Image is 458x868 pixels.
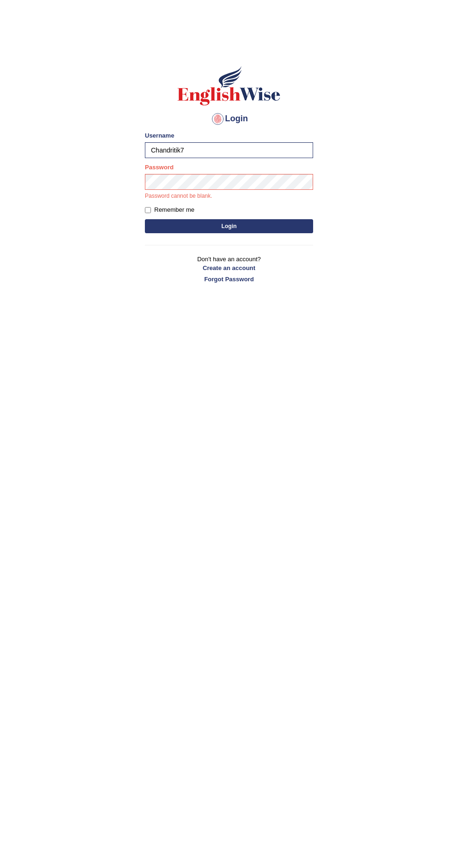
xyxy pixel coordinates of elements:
[145,255,313,284] p: Don't have an account?
[145,264,313,272] a: Create an account
[145,219,313,233] button: Login
[145,275,313,284] a: Forgot Password
[145,192,313,201] p: Password cannot be blank.
[145,205,194,215] label: Remember me
[176,65,282,107] img: Logo of English Wise sign in for intelligent practice with AI
[145,131,174,140] label: Username
[145,163,173,172] label: Password
[145,111,313,126] h4: Login
[145,207,151,213] input: Remember me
